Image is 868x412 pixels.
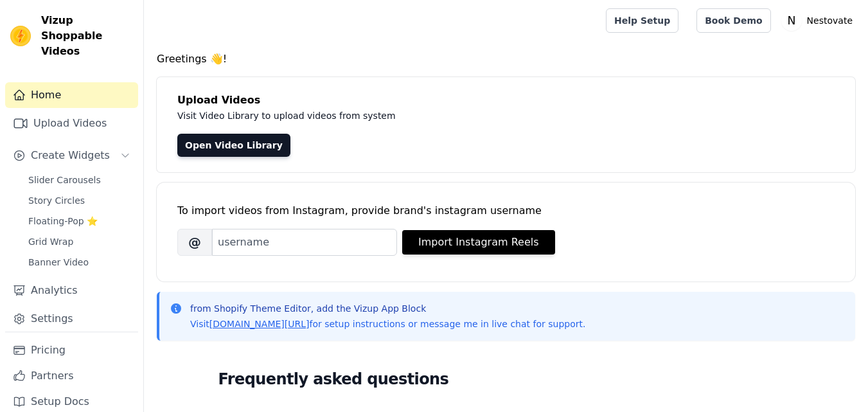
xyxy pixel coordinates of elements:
[177,203,835,219] div: To import videos from Instagram, provide brand's instagram username
[177,229,212,256] span: @
[209,319,310,329] a: [DOMAIN_NAME][URL]
[177,108,753,123] p: Visit Video Library to upload videos from system
[21,192,138,210] a: Story Circles
[5,363,138,389] a: Partners
[28,215,98,228] span: Floating-Pop ⭐
[212,229,397,256] input: username
[21,171,138,189] a: Slider Carousels
[21,253,138,271] a: Banner Video
[606,8,678,33] a: Help Setup
[28,194,85,207] span: Story Circles
[5,337,138,363] a: Pricing
[787,14,795,27] text: N
[781,9,858,32] button: N Nestovate
[802,9,858,32] p: Nestovate
[31,148,110,163] span: Create Widgets
[177,93,835,108] h4: Upload Videos
[190,302,585,315] p: from Shopify Theme Editor, add the Vizup App Block
[190,318,585,330] p: Visit for setup instructions or message me in live chat for support.
[21,212,138,230] a: Floating-Pop ⭐
[696,8,770,33] a: Book Demo
[21,233,138,251] a: Grid Wrap
[218,366,794,392] h2: Frequently asked questions
[5,82,138,108] a: Home
[5,111,138,136] a: Upload Videos
[28,256,89,269] span: Banner Video
[5,278,138,303] a: Analytics
[10,26,31,46] img: Vizup
[28,174,101,186] span: Slider Carousels
[41,13,133,59] span: Vizup Shoppable Videos
[28,235,73,248] span: Grid Wrap
[5,306,138,332] a: Settings
[5,143,138,168] button: Create Widgets
[177,134,290,157] a: Open Video Library
[402,230,555,255] button: Import Instagram Reels
[157,51,855,67] h4: Greetings 👋!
